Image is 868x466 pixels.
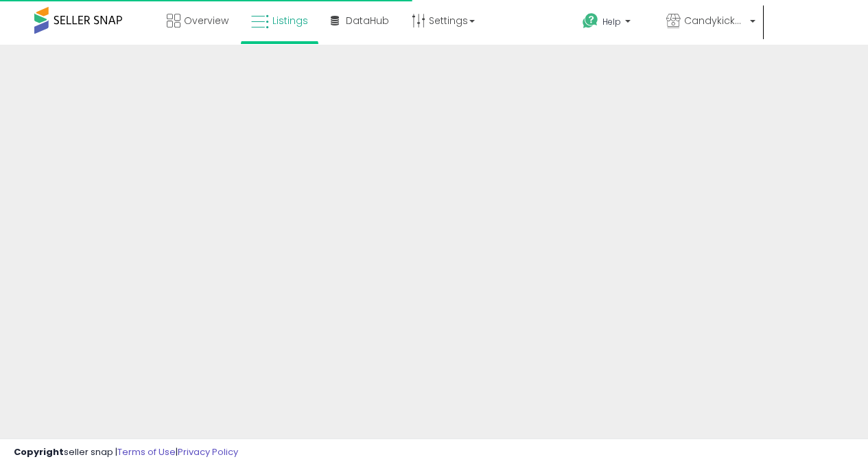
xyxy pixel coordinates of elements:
i: Get Help [582,12,599,30]
div: seller snap | | [14,446,238,459]
strong: Copyright [14,445,64,458]
span: DataHub [346,14,389,27]
span: Candykicksct [684,14,746,27]
span: Listings [272,14,308,27]
a: Privacy Policy [178,445,238,458]
a: Terms of Use [117,445,176,458]
span: Help [602,16,621,27]
a: Help [572,2,654,45]
span: Overview [184,14,228,27]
